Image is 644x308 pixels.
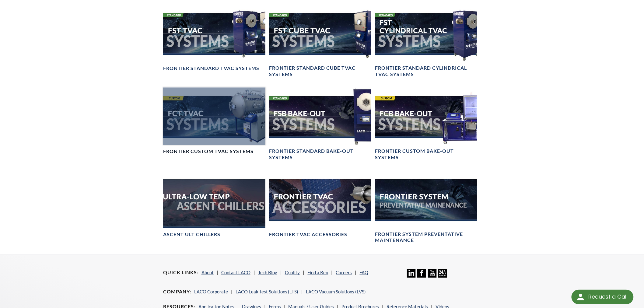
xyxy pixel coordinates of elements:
a: Contact LACO [221,270,250,275]
a: Careers [336,270,352,275]
a: About [201,270,214,275]
a: FSB Bake-Out Systems headerFrontier Standard Bake-Out Systems [269,88,371,161]
h4: Company [163,289,191,295]
h4: Frontier Standard Cylindrical TVAC Systems [375,65,477,78]
h4: Frontier TVAC Accessories [269,232,347,238]
a: LACO Corporate [194,289,228,295]
div: Request a Call [588,290,628,304]
h4: Quick Links [163,270,198,276]
a: FCB Bake-Out Systems headerFrontier Custom Bake-Out Systems [375,88,477,161]
a: FST Cube TVAC Systems headerFrontier Standard Cube TVAC Systems [269,5,371,78]
img: round button [576,292,586,302]
a: FST TVAC Systems headerFrontier Standard TVAC Systems [163,5,265,72]
img: 24/7 Support Icon [438,269,447,278]
h4: Frontier Custom TVAC Systems [163,149,254,155]
div: Request a Call [572,290,634,304]
h4: Frontier Standard Cube TVAC Systems [269,65,371,78]
h4: Frontier System Preventative Maintenance [375,231,477,244]
a: Ascent ULT Chillers BannerAscent ULT Chillers [163,171,265,238]
a: Quality [285,270,300,275]
a: LACO Vacuum Solutions (LVS) [306,289,366,295]
a: Frontier TVAC Accessories headerFrontier TVAC Accessories [269,171,371,238]
h4: Frontier Standard TVAC Systems [163,65,259,72]
h4: Ascent ULT Chillers [163,232,220,238]
a: Frontier System Preventative Maintenance [375,171,477,244]
a: Tech Blog [258,270,277,275]
h4: Frontier Standard Bake-Out Systems [269,148,371,161]
a: FCT TVAC Systems headerFrontier Custom TVAC Systems [163,88,265,155]
a: 24/7 Support [438,273,447,279]
a: Find a Rep [308,270,328,275]
a: FAQ [360,270,369,275]
a: FST Cylindrical TVAC Systems headerFrontier Standard Cylindrical TVAC Systems [375,5,477,78]
a: LACO Leak Test Solutions (LTS) [236,289,299,295]
h4: Frontier Custom Bake-Out Systems [375,148,477,161]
